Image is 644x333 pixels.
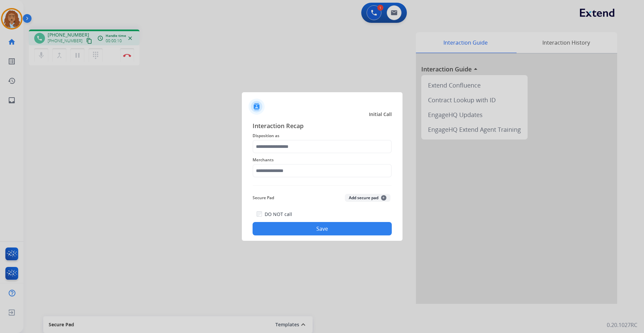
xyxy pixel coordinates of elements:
[253,121,392,132] span: Interaction Recap
[369,111,392,118] span: Initial Call
[345,194,390,202] button: Add secure pad+
[253,194,274,202] span: Secure Pad
[381,195,386,201] span: +
[265,211,292,218] label: DO NOT call
[607,321,637,329] p: 0.20.1027RC
[253,132,392,140] span: Disposition as
[253,156,392,164] span: Merchants
[249,99,265,115] img: contactIcon
[253,222,392,235] button: Save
